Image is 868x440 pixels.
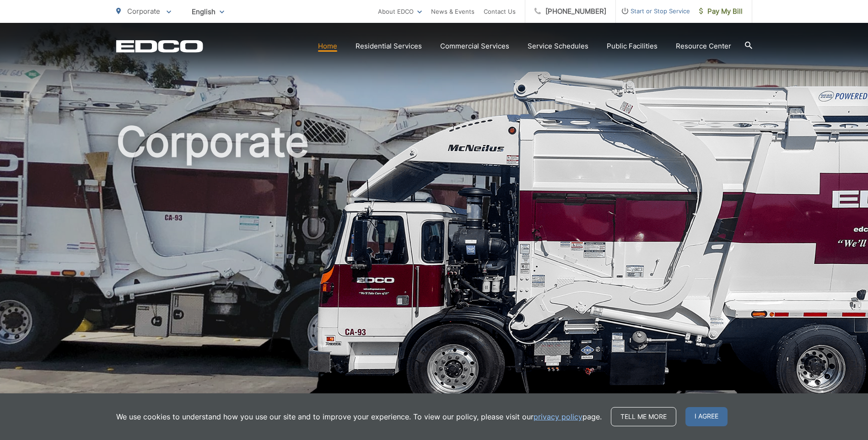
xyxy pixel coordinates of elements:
[356,41,422,52] a: Residential Services
[116,40,203,53] a: EDCD logo. Return to the homepage.
[440,41,509,52] a: Commercial Services
[185,4,231,20] span: English
[378,6,422,17] a: About EDCO
[699,6,743,17] span: Pay My Bill
[318,41,337,52] a: Home
[685,407,728,426] span: I agree
[116,411,602,422] p: We use cookies to understand how you use our site and to improve your experience. To view our pol...
[534,411,582,422] a: privacy policy
[484,6,516,17] a: Contact Us
[611,407,676,426] a: Tell me more
[676,41,731,52] a: Resource Center
[127,7,160,16] span: Corporate
[528,41,588,52] a: Service Schedules
[607,41,658,52] a: Public Facilities
[431,6,474,17] a: News & Events
[116,119,752,408] h1: Corporate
